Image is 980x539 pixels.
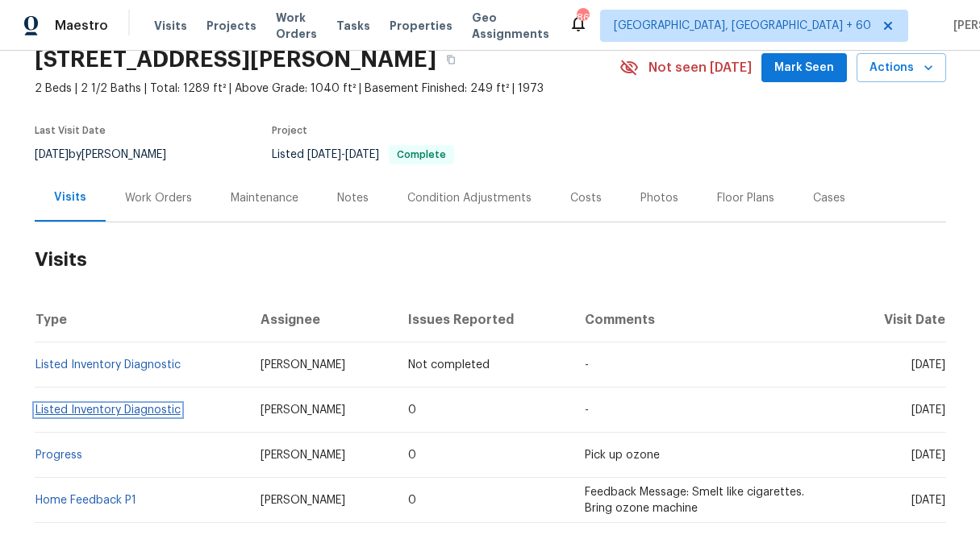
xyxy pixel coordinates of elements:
a: Listed Inventory Diagnostic [35,359,181,371]
div: Floor Plans [717,190,774,206]
div: Cases [813,190,845,206]
span: Mark Seen [774,58,834,78]
span: 0 [408,404,416,416]
div: Costs [570,190,602,206]
span: [PERSON_NAME] [261,359,345,371]
th: Comments [572,297,845,342]
a: Home Feedback P1 [35,495,136,506]
span: [DATE] [345,149,379,160]
span: [PERSON_NAME] [261,404,345,416]
span: Not completed [408,359,490,371]
span: - [307,149,379,160]
span: Pick up ozone [585,450,660,461]
span: Last Visit Date [35,126,106,135]
span: [DATE] [911,450,945,461]
span: Actions [869,58,933,78]
span: Geo Assignments [472,10,549,42]
div: Condition Adjustments [407,190,532,206]
div: 862 [577,10,588,26]
span: [DATE] [35,149,69,160]
div: Photos [640,190,678,206]
button: Actions [857,53,946,83]
span: - [585,359,589,371]
th: Visit Date [845,297,946,342]
span: Listed [272,149,454,160]
div: Notes [337,190,369,206]
span: 2 Beds | 2 1/2 Baths | Total: 1289 ft² | Above Grade: 1040 ft² | Basement Finished: 249 ft² | 1973 [35,81,619,97]
span: [DATE] [911,404,945,416]
span: [DATE] [911,495,945,506]
span: [GEOGRAPHIC_DATA], [GEOGRAPHIC_DATA] + 60 [614,18,871,34]
span: Complete [390,150,452,160]
span: 0 [408,450,416,461]
div: Visits [54,189,86,205]
h2: Visits [35,222,946,297]
th: Type [35,297,248,342]
span: [PERSON_NAME] [261,495,345,506]
span: 0 [408,495,416,506]
div: by [PERSON_NAME] [35,145,186,164]
span: Project [272,126,307,135]
a: Progress [35,450,82,461]
div: Work Orders [125,190,192,206]
span: [DATE] [307,149,341,160]
a: Listed Inventory Diagnostic [35,404,181,416]
span: Feedback Message: Smelt like cigarettes. Bring ozone machine [585,487,804,514]
span: Properties [390,18,452,34]
span: Work Orders [276,10,317,42]
span: Visits [154,18,187,34]
button: Mark Seen [761,53,847,83]
span: Not seen [DATE] [648,60,752,76]
button: Copy Address [436,45,465,74]
span: [DATE] [911,359,945,371]
span: [PERSON_NAME] [261,450,345,461]
th: Assignee [248,297,396,342]
h2: [STREET_ADDRESS][PERSON_NAME] [35,52,436,68]
span: - [585,404,589,416]
th: Issues Reported [395,297,572,342]
span: Tasks [336,20,370,31]
span: Projects [206,18,256,34]
div: Maintenance [231,190,298,206]
span: Maestro [55,18,108,34]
